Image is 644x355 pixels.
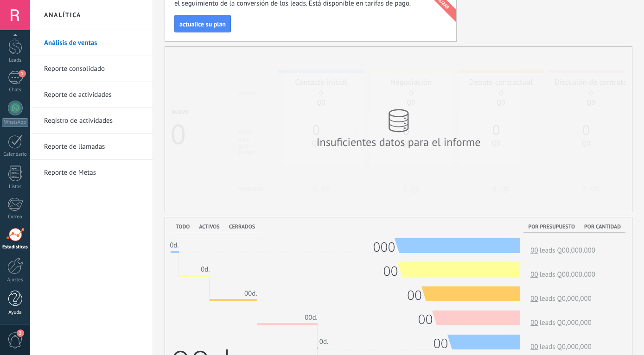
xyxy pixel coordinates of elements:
span: 3 [17,330,24,337]
div: Calendario [2,152,29,158]
div: Insuficientes datos para el informe [315,135,482,149]
a: Reporte de Metas [44,160,143,186]
div: Ajustes [2,277,29,283]
a: Reporte de actividades [44,82,143,108]
div: Listas [2,184,29,190]
a: Registro de actividades [44,108,143,134]
a: Reporte consolidado [44,56,143,82]
li: Registro de actividades [30,108,153,134]
a: actualice su plan [174,19,231,28]
div: WhatsApp [2,118,28,127]
div: Chats [2,87,29,93]
div: Estadísticas [2,244,29,250]
a: Reporte de llamadas [44,134,143,160]
li: Reporte consolidado [30,56,153,82]
li: Reporte de actividades [30,82,153,108]
li: Reporte de llamadas [30,134,153,160]
span: 1 [19,70,26,77]
div: Correo [2,214,29,220]
a: Análisis de ventas [44,30,143,56]
div: Ayuda [2,310,29,316]
li: Reporte de Metas [30,160,153,185]
div: Leads [2,57,29,63]
button: actualice su plan [174,15,231,32]
li: Análisis de ventas [30,30,153,56]
span: actualice su plan [179,21,226,27]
